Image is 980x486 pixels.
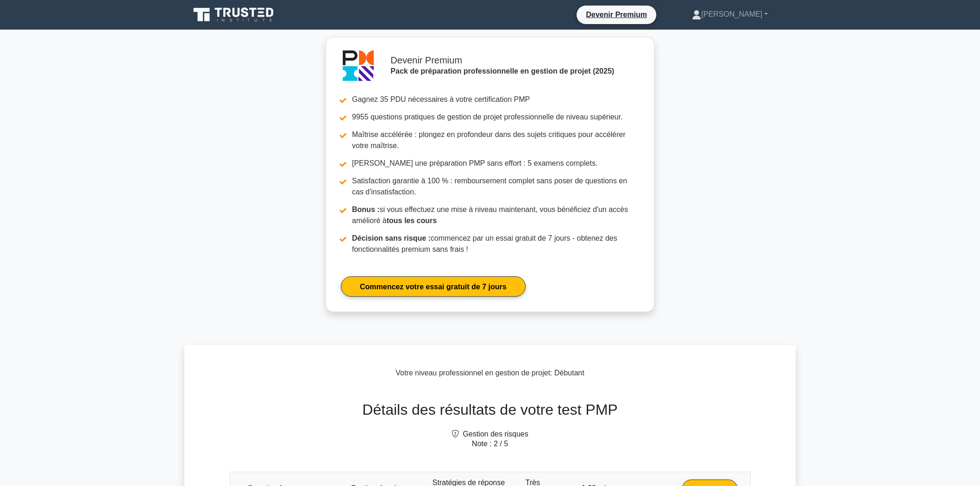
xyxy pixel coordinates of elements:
[670,5,790,24] a: [PERSON_NAME]
[396,369,550,377] font: Votre niveau professionnel en gestion de projet
[550,369,584,377] font: : Débutant
[472,440,508,448] font: Note : 2 / 5
[463,430,528,438] font: Gestion des risques
[362,401,617,418] font: Détails des résultats de votre test PMP
[580,9,653,20] a: Devenir Premium
[701,10,762,18] font: [PERSON_NAME]
[586,11,647,19] font: Devenir Premium
[341,276,526,296] a: Commencez votre essai gratuit de 7 jours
